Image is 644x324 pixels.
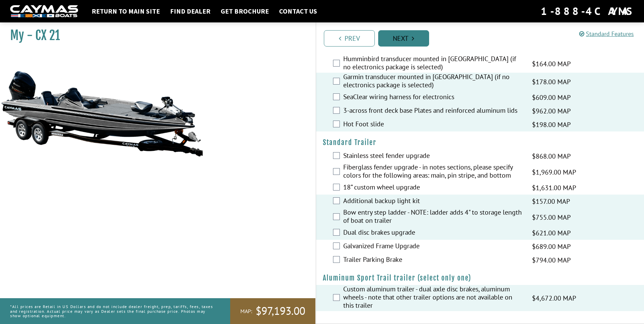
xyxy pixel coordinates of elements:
[343,93,524,103] label: SeaClear wiring harness for electronics
[343,106,524,116] label: 3-across front deck base Plates and reinforced aluminum lids
[343,73,524,91] label: Garmin transducer mounted in [GEOGRAPHIC_DATA] (if no electronics package is selected)
[217,7,272,16] a: Get Brochure
[532,255,571,265] span: $794.00 MAP
[240,308,252,315] span: MAP:
[532,120,571,130] span: $198.00 MAP
[532,293,576,303] span: $4,672.00 MAP
[532,183,576,193] span: $1,631.00 MAP
[343,197,524,206] label: Additional backup light kit
[541,4,634,19] div: 1-888-4CAYMAS
[343,151,524,161] label: Stainless steel fender upgrade
[343,242,524,252] label: Galvanized Frame Upgrade
[276,7,320,16] a: Contact Us
[167,7,214,16] a: Find Dealer
[323,274,638,282] h4: Aluminum Sport Trail trailer (select only one)
[10,28,298,43] h1: My - CX 21
[88,7,163,16] a: Return to main site
[324,30,375,47] a: Prev
[532,106,571,116] span: $962.00 MAP
[532,59,571,69] span: $164.00 MAP
[378,30,429,47] a: Next
[343,228,524,238] label: Dual disc brakes upgrade
[343,120,524,130] label: Hot Foot slide
[343,208,524,226] label: Bow entry step ladder - NOTE: ladder adds 4" to storage length of boat on trailer
[532,212,571,222] span: $755.00 MAP
[343,55,524,73] label: Humminbird transducer mounted in [GEOGRAPHIC_DATA] (if no electronics package is selected)
[532,196,570,206] span: $157.00 MAP
[532,228,571,238] span: $621.00 MAP
[532,92,571,103] span: $609.00 MAP
[343,183,524,193] label: 18” custom wheel upgrade
[532,151,571,161] span: $868.00 MAP
[10,301,215,321] p: *All prices are Retail in US Dollars and do not include dealer freight, prep, tariffs, fees, taxe...
[343,285,524,311] label: Custom aluminum trailer - dual axle disc brakes, aluminum wheels - note that other trailer option...
[532,167,576,177] span: $1,969.00 MAP
[343,163,524,181] label: Fiberglass fender upgrade - in notes sections, please specify colors for the following areas: mai...
[323,138,638,147] h4: Standard Trailer
[532,241,571,252] span: $689.00 MAP
[230,298,315,324] a: MAP:$97,193.00
[579,30,634,38] a: Standard Features
[343,255,524,265] label: Trailer Parking Brake
[10,5,78,18] img: white-logo-c9c8dbefe5ff5ceceb0f0178aa75bf4bb51f6bca0971e226c86eb53dfe498488.png
[532,77,571,87] span: $178.00 MAP
[256,304,305,318] span: $97,193.00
